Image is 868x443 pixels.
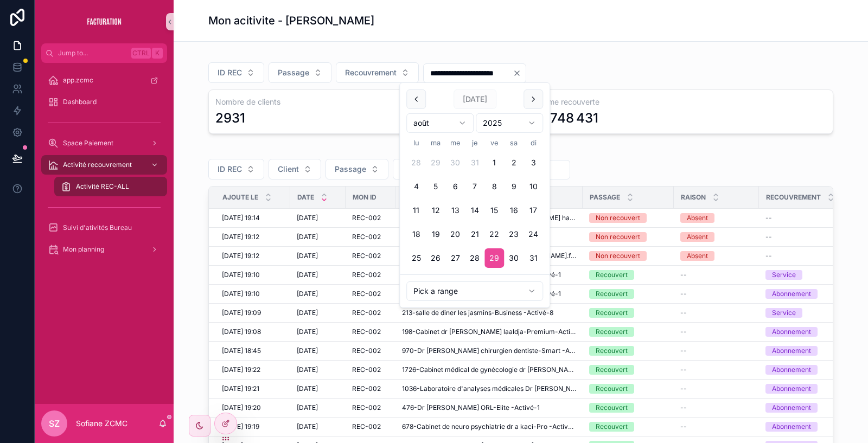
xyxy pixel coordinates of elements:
[589,384,667,394] a: Recouvert
[153,49,162,57] span: K
[406,177,426,196] button: lundi 4 août 2025
[215,97,509,107] h3: Nombre de clients
[222,214,260,222] span: [DATE] 19:14
[352,365,381,374] span: REC-002
[596,365,628,375] div: Recouvert
[589,289,667,299] a: Recouvert
[484,201,504,220] button: vendredi 15 août 2025
[41,70,167,90] a: app.zcmc
[218,67,242,78] span: ID REC
[297,214,318,222] span: [DATE]
[297,233,339,241] a: [DATE]
[772,346,811,356] div: Abonnement
[402,309,553,317] span: 213-salle de diner les jasmins-Business -Activé-8
[63,245,104,254] span: Mon planning
[297,328,339,336] a: [DATE]
[465,201,484,220] button: jeudi 14 août 2025
[222,365,260,374] span: [DATE] 19:22
[297,328,318,336] span: [DATE]
[222,346,284,355] a: [DATE] 18:45
[406,224,426,244] button: lundi 18 août 2025
[222,384,284,393] a: [DATE] 19:21
[465,248,484,268] button: jeudi 28 août 2025
[596,403,628,413] div: Recouvert
[589,232,667,242] a: Non recouvert
[687,232,708,242] div: Absent
[297,252,339,260] a: [DATE]
[352,365,389,374] a: REC-002
[222,328,261,336] span: [DATE] 19:08
[352,346,389,355] a: REC-002
[352,384,381,393] span: REC-002
[208,13,374,28] h1: Mon acitivite - [PERSON_NAME]
[765,346,835,356] a: Abonnement
[352,233,389,241] a: REC-002
[445,224,465,244] button: mercredi 20 août 2025
[765,365,835,375] a: Abonnement
[680,403,687,412] span: --
[208,62,264,83] button: Select Button
[297,422,318,431] span: [DATE]
[532,110,598,127] div: 35 748 431
[352,328,389,336] a: REC-002
[393,159,476,179] button: Select Button
[297,346,318,355] span: [DATE]
[596,327,628,337] div: Recouvert
[772,422,811,432] div: Abonnement
[402,365,576,374] a: 1726-Cabinet médical de gynécologie dr [PERSON_NAME]-Vision +-Activé-15
[765,214,835,222] a: --
[345,67,397,78] span: Recouvrement
[596,346,628,356] div: Recouvert
[765,403,835,413] a: Abonnement
[589,365,667,375] a: Recouvert
[54,177,167,196] a: Activité REC-ALL
[222,290,260,298] span: [DATE] 19:10
[426,177,445,196] button: mardi 5 août 2025
[352,271,381,279] span: REC-002
[352,403,381,412] span: REC-002
[465,137,484,149] th: jeudi
[465,177,484,196] button: jeudi 7 août 2025
[765,422,835,432] a: Abonnement
[589,251,667,261] a: Non recouvert
[680,290,687,298] span: --
[765,384,835,394] a: Abonnement
[222,365,284,374] a: [DATE] 19:22
[402,346,576,355] span: 970-Dr [PERSON_NAME] chirurgien dentiste-Smart -Activé-8
[680,384,752,393] a: --
[504,153,524,172] button: samedi 2 août 2025
[352,252,389,260] a: REC-002
[765,270,835,280] a: Service
[222,271,260,279] span: [DATE] 19:10
[352,271,389,279] a: REC-002
[222,233,284,241] a: [DATE] 19:12
[532,97,826,107] h3: Somme recouverte
[76,418,127,429] p: Sofiane ZCMC
[465,153,484,172] button: jeudi 31 juillet 2025
[596,422,628,432] div: Recouvert
[484,224,504,244] button: vendredi 22 août 2025
[402,328,576,336] a: 198-Cabinet dr [PERSON_NAME] laaldja-Premium-Activé-22
[297,346,339,355] a: [DATE]
[445,248,465,268] button: mercredi 27 août 2025
[402,422,576,431] a: 678-Cabinet de neuro psychiatrie dr a kaci-Pro -Activé-8
[402,403,576,412] a: 476-Dr [PERSON_NAME] ORL-Elite -Activé-1
[504,177,524,196] button: samedi 9 août 2025
[680,309,752,317] a: --
[589,270,667,280] a: Recouvert
[680,309,687,317] span: --
[680,290,752,298] a: --
[222,422,284,431] a: [DATE] 19:19
[589,346,667,356] a: Recouvert
[680,251,752,261] a: Absent
[765,214,772,222] span: --
[524,177,543,196] button: dimanche 10 août 2025
[352,403,389,412] a: REC-002
[589,213,667,223] a: Non recouvert
[58,49,127,57] span: Jump to...
[465,224,484,244] button: jeudi 21 août 2025
[590,193,620,202] span: Passage
[297,193,314,202] span: Date
[426,248,445,268] button: mardi 26 août 2025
